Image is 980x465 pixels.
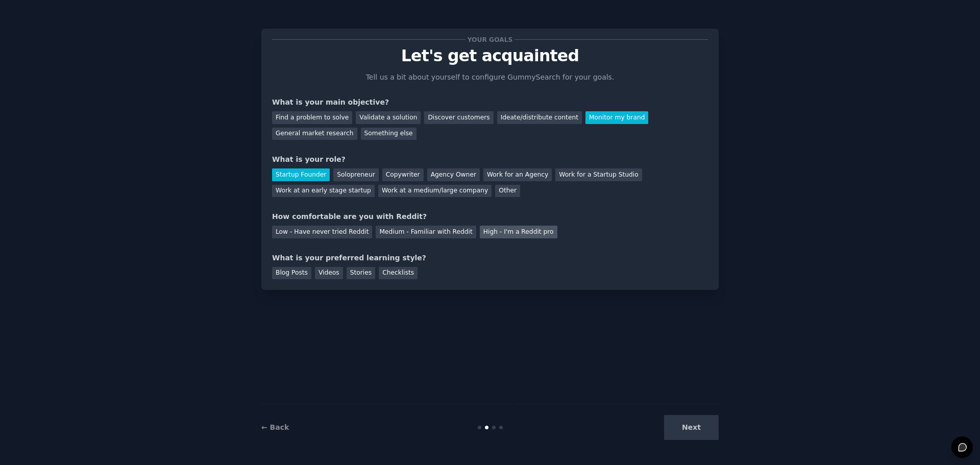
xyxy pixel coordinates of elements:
div: Work for an Agency [483,168,552,181]
div: Agency Owner [427,168,480,181]
div: What is your role? [272,154,708,165]
div: Other [495,185,520,198]
p: Tell us a bit about yourself to configure GummySearch for your goals. [361,72,619,83]
div: General market research [272,128,357,140]
div: How comfortable are you with Reddit? [272,211,708,222]
div: Work at an early stage startup [272,185,375,198]
div: What is your main objective? [272,97,708,108]
div: Blog Posts [272,267,311,280]
div: Work at a medium/large company [378,185,492,198]
div: Work for a Startup Studio [555,168,642,181]
a: ← Back [261,423,289,431]
div: Something else [361,128,416,140]
div: Validate a solution [356,111,421,124]
div: Solopreneur [333,168,378,181]
div: Find a problem to solve [272,111,352,124]
div: What is your preferred learning style? [272,253,708,263]
div: Monitor my brand [585,111,648,124]
div: Checklists [379,267,418,280]
div: Ideate/distribute content [497,111,582,124]
div: Stories [347,267,375,280]
p: Let's get acquainted [272,47,708,65]
div: Low - Have never tried Reddit [272,226,372,238]
div: Videos [315,267,343,280]
div: Startup Founder [272,168,330,181]
div: Medium - Familiar with Reddit [376,226,476,238]
div: Discover customers [424,111,493,124]
div: Copywriter [382,168,424,181]
span: Your goals [465,34,514,45]
div: High - I'm a Reddit pro [480,226,557,238]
